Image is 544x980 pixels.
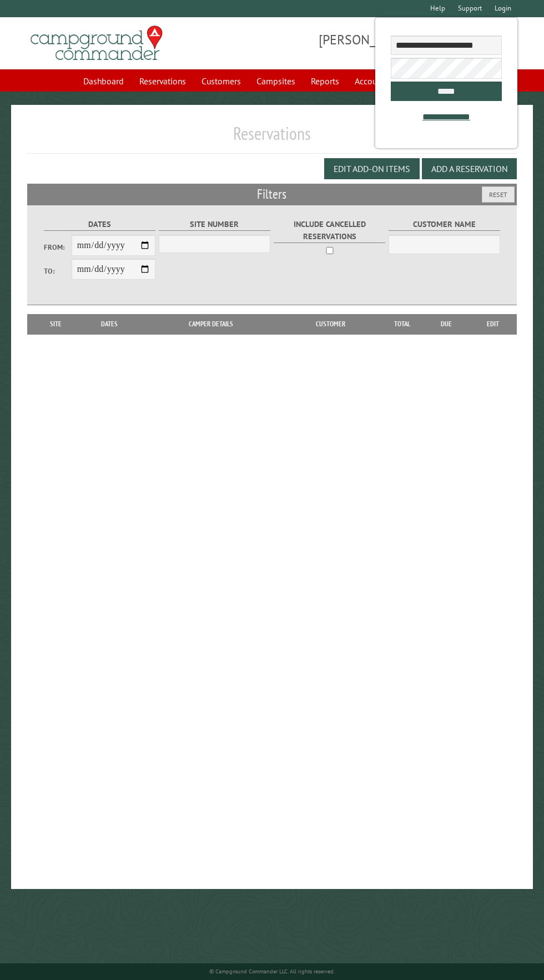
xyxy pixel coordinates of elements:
label: Include Cancelled Reservations [274,218,385,243]
h2: Filters [27,184,517,205]
a: Account [348,70,391,92]
th: Edit [469,314,517,334]
label: From: [44,242,72,252]
a: Campsites [250,70,302,92]
th: Dates [79,314,140,334]
a: Dashboard [77,70,130,92]
label: Site Number [159,218,270,231]
a: Reservations [133,70,193,92]
span: [PERSON_NAME]'s Big Bear RV Park [272,31,517,49]
button: Reset [482,186,515,203]
a: Reports [304,70,346,92]
th: Camper Details [140,314,281,334]
a: Customers [195,70,248,92]
img: Campground Commander [27,22,166,65]
label: To: [44,266,72,276]
button: Edit Add-on Items [324,158,420,179]
label: Dates [44,218,155,231]
h1: Reservations [27,123,517,153]
th: Site [33,314,79,334]
th: Total [380,314,424,334]
button: Add a Reservation [422,158,517,179]
small: © Campground Commander LLC. All rights reserved. [209,968,335,975]
th: Customer [281,314,380,334]
th: Due [424,314,469,334]
label: Customer Name [389,218,500,231]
